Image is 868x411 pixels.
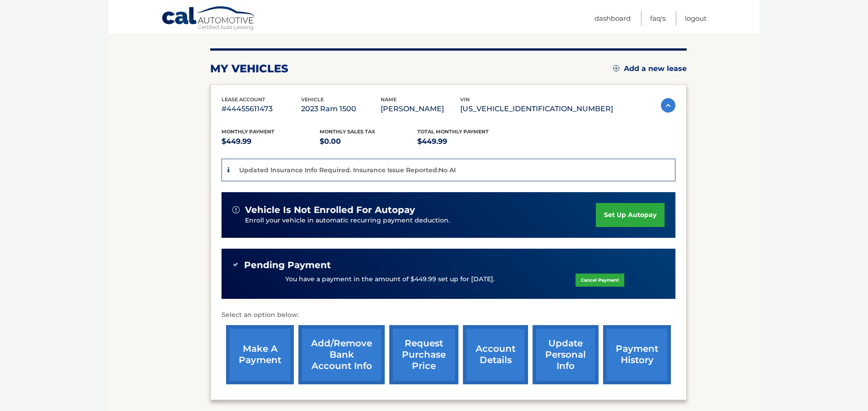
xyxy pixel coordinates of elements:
[533,325,599,384] a: update personal info
[460,96,470,103] span: vin
[232,261,239,268] img: check-green.svg
[320,135,418,148] p: $0.00
[613,64,687,73] a: Add a new lease
[650,11,665,26] a: FAQ's
[301,96,324,103] span: vehicle
[613,65,619,71] img: add.svg
[320,128,375,135] span: Monthly sales Tax
[596,203,665,227] a: set up autopay
[417,128,489,135] span: Total Monthly Payment
[222,135,320,148] p: $449.99
[301,103,381,115] p: 2023 Ram 1500
[239,166,456,174] p: Updated Insurance Info Required. Insurance Issue Reported:No AI
[232,206,240,213] img: alert-white.svg
[463,325,528,384] a: account details
[685,11,707,26] a: Logout
[222,128,274,135] span: Monthly Payment
[460,103,613,115] p: [US_VEHICLE_IDENTIFICATION_NUMBER]
[576,274,624,287] a: Cancel Payment
[661,98,675,113] img: accordion-active.svg
[222,103,301,115] p: #44455611473
[222,96,265,103] span: lease account
[417,135,515,148] p: $449.99
[603,325,671,384] a: payment history
[381,96,396,103] span: name
[210,62,288,76] h2: my vehicles
[594,11,631,26] a: Dashboard
[245,216,596,226] p: Enroll your vehicle in automatic recurring payment deduction.
[244,260,331,271] span: Pending Payment
[381,103,460,115] p: [PERSON_NAME]
[161,6,256,32] a: Cal Automotive
[298,325,385,384] a: Add/Remove bank account info
[245,204,415,216] span: vehicle is not enrolled for autopay
[226,325,294,384] a: make a payment
[285,274,495,284] p: You have a payment in the amount of $449.99 set up for [DATE].
[222,310,675,321] p: Select an option below:
[389,325,458,384] a: request purchase price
